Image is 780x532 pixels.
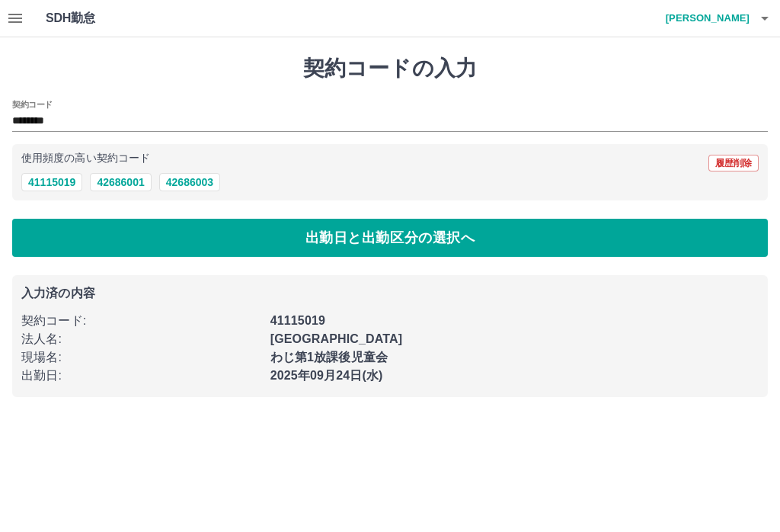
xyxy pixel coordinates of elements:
p: 契約コード : [21,312,261,330]
h2: 契約コード [12,98,53,111]
p: 使用頻度の高い契約コード [21,153,150,164]
b: わじ第1放課後児童会 [270,351,388,364]
p: 現場名 : [21,348,261,367]
b: [GEOGRAPHIC_DATA] [270,332,403,345]
button: 出勤日と出勤区分の選択へ [12,219,768,257]
button: 41115019 [21,173,82,191]
button: 42686001 [90,173,151,191]
p: 出勤日 : [21,367,261,385]
button: 42686003 [159,173,220,191]
p: 入力済の内容 [21,287,759,300]
b: 2025年09月24日(水) [270,369,383,382]
button: 履歴削除 [708,155,759,171]
b: 41115019 [270,314,325,327]
p: 法人名 : [21,330,261,348]
h1: 契約コードの入力 [12,56,768,82]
